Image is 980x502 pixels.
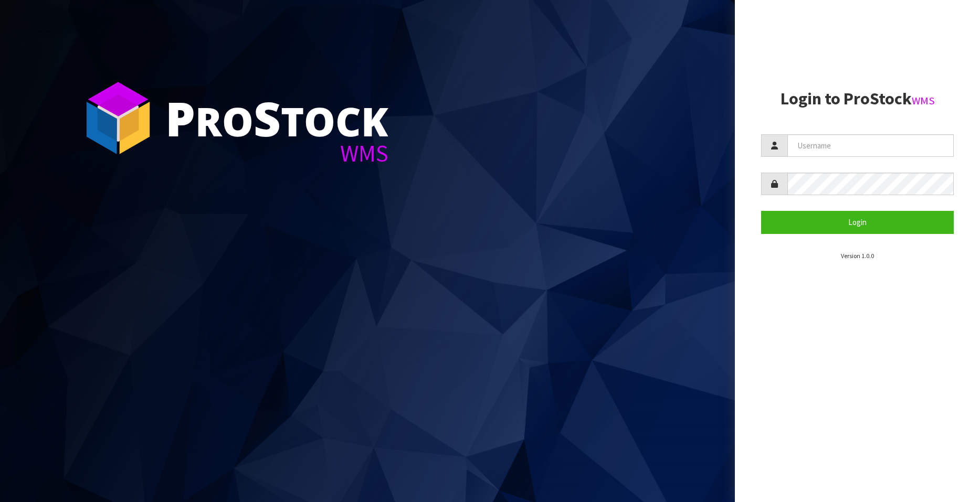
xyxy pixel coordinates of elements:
[912,94,935,108] small: WMS
[165,86,195,150] span: P
[254,86,281,150] span: S
[761,90,954,108] h2: Login to ProStock
[79,79,157,157] img: ProStock Cube
[165,94,388,142] div: ro tock
[165,142,388,165] div: WMS
[761,211,954,233] button: Login
[787,134,954,157] input: Username
[841,252,874,260] small: Version 1.0.0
